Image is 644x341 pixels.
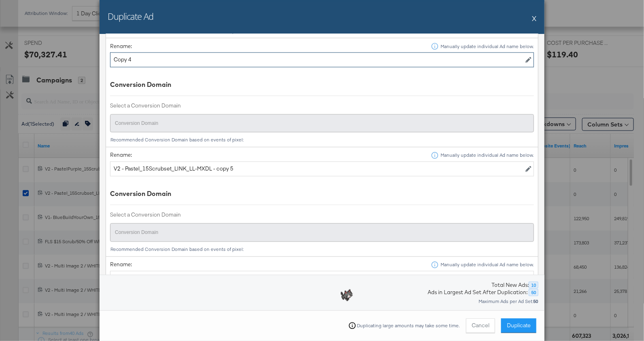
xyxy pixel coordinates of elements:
strong: 10 [531,282,536,288]
div: Manually update individual Ad name below. [440,153,534,158]
div: Rename: [110,42,132,50]
div: Rename: [110,261,132,269]
div: Recommended Conversion Domain based on events of pixel: [110,137,534,143]
h2: Duplicate Ad [108,10,153,22]
div: Ads in Largest Ad Set After Duplication: [426,288,529,296]
strong: 50 [533,298,538,304]
div: Conversion Domain [110,189,534,199]
div: Maximum Ads per Ad Set: [478,299,538,304]
div: Manually update individual Ad name below. [440,44,534,49]
div: Rename: [110,152,132,159]
div: Recommended Conversion Domain based on events of pixel: [110,247,534,253]
button: Cancel [466,318,495,333]
button: Duplicate [501,318,536,333]
img: QH5swUxEm3emTPQBiR2diAwKDAo0LsCXzaXuyGI9MGzAAAAAElFTkSuQmCC [337,286,357,307]
div: Manually update individual Ad name below. [440,262,534,268]
input: Enter name [110,53,534,67]
label: Select a Conversion Domain [110,211,534,219]
strong: 50 [531,289,536,295]
div: Conversion Domain [110,80,534,90]
button: X [532,10,536,26]
input: Enter name [110,271,534,286]
input: Enter name [110,162,534,177]
span: Duplicate [507,322,531,329]
div: Duplicating large amounts may take some time. [356,323,460,328]
label: Select a Conversion Domain [110,102,534,110]
div: Total New Ads: [491,281,529,289]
